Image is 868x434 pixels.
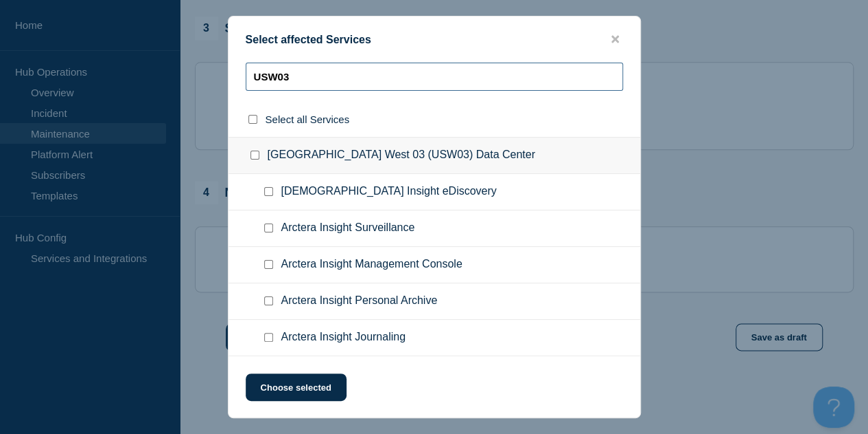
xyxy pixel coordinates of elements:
input: Arctera Insight Management Console checkbox [264,260,273,269]
input: United States West 03 (USW03) Data Center checkbox [250,151,259,160]
span: Select all Services [266,113,350,125]
input: Arctera Insight Journaling checkbox [264,333,273,342]
input: Arctera Insight Personal Archive checkbox [264,296,273,305]
span: Arctera Insight Personal Archive [281,294,438,308]
button: close button [607,33,623,46]
div: [GEOGRAPHIC_DATA] West 03 (USW03) Data Center [228,137,640,174]
input: select all checkbox [248,115,257,124]
button: Choose selected [246,373,347,401]
input: Arctera Insight Surveillance checkbox [264,224,273,232]
input: Arctera Insight eDiscovery checkbox [264,187,273,196]
span: Arctera Insight Management Console [281,258,462,272]
span: Arctera Insight Journaling [281,331,406,345]
span: [DEMOGRAPHIC_DATA] Insight eDiscovery [281,185,497,199]
span: Arctera Insight Surveillance [281,221,415,235]
input: Search [246,63,623,91]
div: Select affected Services [228,33,640,46]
